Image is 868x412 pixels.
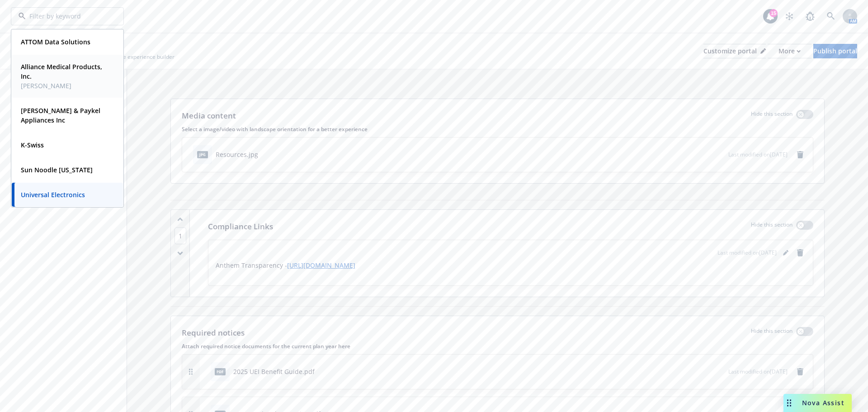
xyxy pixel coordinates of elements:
[7,109,119,123] a: New Hire and Life Events
[21,141,44,149] strong: K-Swiss
[802,399,844,407] span: Nova Assist
[778,44,801,58] div: More
[703,44,766,58] div: Customize portal
[768,44,811,58] button: More
[813,44,857,58] button: Publish portal
[208,221,273,232] p: Compliance Links
[795,247,806,258] a: remove
[822,7,840,25] a: Search
[717,249,777,257] span: Last modified on [DATE]
[717,150,725,159] button: preview file
[801,7,819,25] a: Report a Bug
[21,38,90,46] strong: ATTOM Data Solutions
[717,367,725,376] button: preview file
[728,368,788,375] span: Last modified on [DATE]
[7,155,119,169] a: Resources
[751,221,793,232] p: Hide this section
[287,261,355,270] a: [URL][DOMAIN_NAME]
[21,190,85,199] strong: Universal Electronics
[197,151,208,158] span: jpg
[7,124,119,138] a: Benefits
[215,368,226,375] span: pdf
[751,110,793,122] p: Hide this section
[216,150,258,159] div: Resources.jpg
[7,139,119,154] a: Team Support
[175,232,186,240] button: 1
[728,151,788,158] span: Last modified on [DATE]
[21,62,102,81] strong: Alliance Medical Products, Inc.
[175,227,186,244] span: 1
[813,44,857,58] div: Publish portal
[21,81,112,90] span: [PERSON_NAME]
[182,110,236,122] p: Media content
[182,125,813,133] p: Select a image/video with landscape orientation for a better experience
[780,7,798,25] a: Stop snowing
[21,166,93,174] strong: Sun Noodle [US_STATE]
[795,366,806,377] a: remove
[702,150,709,159] button: download file
[233,367,315,376] div: 2025 UEI Benefit Guide.pdf
[795,149,806,160] a: remove
[7,93,119,108] a: Welcome
[182,342,813,350] p: Attach required notice documents for the current plan year here
[783,394,852,412] button: Nova Assist
[703,44,766,58] button: Customize portal
[182,327,245,339] p: Required notices
[769,9,778,17] div: 15
[702,367,709,376] button: download file
[21,106,100,124] strong: [PERSON_NAME] & Paykel Appliances Inc
[780,247,791,258] a: editPencil
[26,13,105,20] input: Filter by keyword
[216,260,806,271] p: Anthem Transparency -
[783,394,795,412] div: Drag to move
[7,81,119,90] div: [GEOGRAPHIC_DATA]
[751,327,793,339] p: Hide this section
